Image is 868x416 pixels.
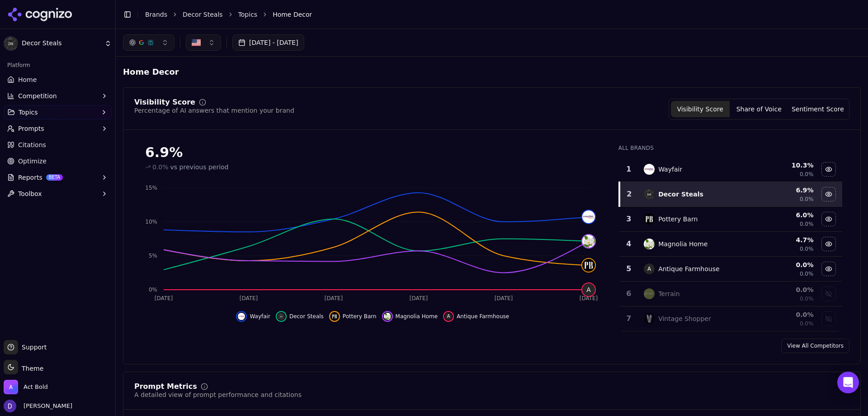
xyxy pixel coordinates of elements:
[183,10,223,19] a: Decor Steals
[343,313,377,320] span: Pottery Barn
[149,287,157,293] tspan: 0%
[170,163,229,172] span: vs previous period
[4,380,48,394] button: Open organization switcher
[755,161,813,170] div: 10.3 %
[273,10,312,19] span: Home Decor
[658,190,703,199] div: Decor Steals
[329,311,377,322] button: Hide pottery barn data
[788,101,847,117] button: Sentiment Score
[658,289,679,298] div: Terrain
[250,313,270,320] span: Wayfair
[623,239,635,249] div: 4
[495,295,513,301] tspan: [DATE]
[644,189,655,200] img: decor steals
[644,263,655,274] span: A
[624,189,635,200] div: 2
[821,212,836,226] button: Hide pottery barn data
[443,311,509,322] button: Hide antique farmhouse data
[821,287,836,301] button: Show terrain data
[623,313,635,324] div: 7
[619,257,842,282] tr: 5AAntique Farmhouse0.0%0.0%Hide antique farmhouse data
[781,339,849,353] a: View All Competitors
[331,313,338,320] img: pottery barn
[755,210,813,220] div: 6.0 %
[755,310,813,319] div: 0.0 %
[4,89,112,103] button: Competition
[4,105,112,120] button: Topics
[755,235,813,244] div: 4.7 %
[149,253,157,259] tspan: 5%
[18,124,44,133] span: Prompts
[644,313,655,324] img: vintage shopper
[4,154,112,168] a: Optimize
[4,380,18,394] img: Act Bold
[134,99,195,106] div: Visibility Score
[238,10,258,19] a: Topics
[155,295,173,301] tspan: [DATE]
[4,121,112,136] button: Prompts
[4,400,72,412] button: Open user button
[623,263,635,274] div: 5
[800,245,814,253] span: 0.0%
[582,210,595,223] img: wayfair
[145,10,843,19] nav: breadcrumb
[325,295,343,301] tspan: [DATE]
[821,162,836,177] button: Hide wayfair data
[238,313,245,320] img: wayfair
[24,383,48,391] span: Act Bold
[22,39,101,48] span: Decor Steals
[18,365,43,372] span: Theme
[4,58,112,72] div: Platform
[145,144,600,161] div: 6.9%
[800,270,814,277] span: 0.0%
[730,101,788,117] button: Share of Voice
[457,313,509,320] span: Antique Farmhouse
[384,313,391,320] img: magnolia home
[658,165,682,174] div: Wayfair
[618,157,842,331] div: Data table
[821,187,836,201] button: Hide decor steals data
[134,106,294,115] div: Percentage of AI answers that mention your brand
[276,311,324,322] button: Hide decor steals data
[619,157,842,182] tr: 1wayfairWayfair10.3%0.0%Hide wayfair data
[623,164,635,175] div: 1
[582,235,595,248] img: magnolia home
[623,214,635,225] div: 3
[4,170,112,185] button: ReportsBETA
[18,173,42,182] span: Reports
[4,186,112,201] button: Toolbox
[755,186,813,195] div: 6.9 %
[619,306,842,331] tr: 7vintage shopperVintage Shopper0.0%0.0%Show vintage shopper data
[619,182,842,207] tr: 2decor stealsDecor Steals6.9%0.0%Hide decor steals data
[821,262,836,276] button: Hide antique farmhouse data
[18,189,42,198] span: Toolbox
[800,320,814,327] span: 0.0%
[18,140,46,149] span: Citations
[821,311,836,326] button: Show vintage shopper data
[4,72,112,87] a: Home
[800,295,814,302] span: 0.0%
[658,215,698,224] div: Pottery Barn
[800,196,814,203] span: 0.0%
[18,157,47,166] span: Optimize
[644,239,655,249] img: magnolia home
[658,314,711,323] div: Vintage Shopper
[145,219,157,225] tspan: 10%
[800,171,814,178] span: 0.0%
[20,402,72,410] span: [PERSON_NAME]
[837,372,859,393] div: Open Intercom Messenger
[192,38,201,47] img: United States
[382,311,438,322] button: Hide magnolia home data
[582,259,595,272] img: pottery barn
[755,285,813,294] div: 0.0 %
[18,75,37,84] span: Home
[134,383,197,390] div: Prompt Metrics
[410,295,428,301] tspan: [DATE]
[4,138,112,152] a: Citations
[658,264,719,273] div: Antique Farmhouse
[4,400,16,412] img: David White
[134,390,302,399] div: A detailed view of prompt performance and citations
[18,343,47,352] span: Support
[145,185,157,191] tspan: 15%
[18,91,57,100] span: Competition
